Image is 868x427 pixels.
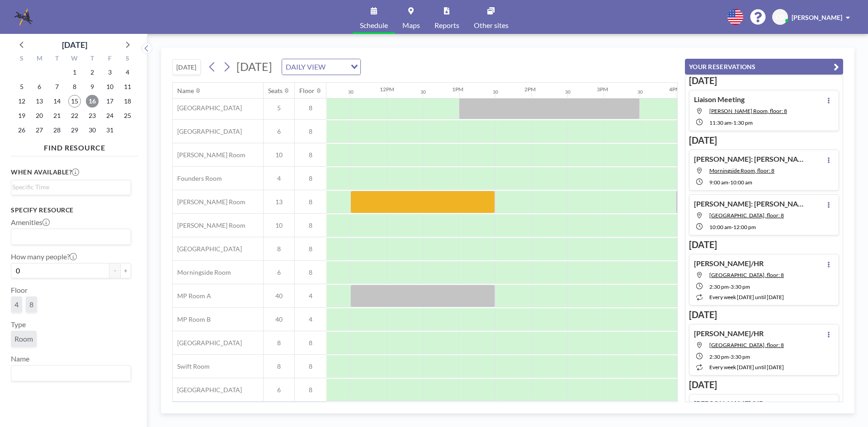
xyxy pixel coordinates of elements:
[86,109,99,122] span: Thursday, October 23, 2025
[173,104,242,112] span: [GEOGRAPHIC_DATA]
[295,268,326,277] span: 8
[776,13,784,21] span: CD
[264,339,294,347] span: 8
[11,366,131,381] div: Search for option
[11,180,131,194] div: Search for option
[565,89,571,95] div: 30
[348,89,354,95] div: 30
[109,263,120,278] button: -
[11,252,77,261] label: How many people?
[15,109,28,122] span: Sunday, October 19, 2025
[295,104,326,112] span: 8
[118,53,136,65] div: S
[173,221,245,230] span: [PERSON_NAME] Room
[173,174,222,183] span: Founders Room
[284,61,327,73] span: DAILY VIEW
[295,151,326,159] span: 8
[264,268,294,277] span: 6
[11,286,28,295] label: Floor
[264,151,294,159] span: 10
[792,14,842,21] span: [PERSON_NAME]
[452,86,463,93] div: 1PM
[33,109,46,122] span: Monday, October 20, 2025
[15,95,28,108] span: Sunday, October 12, 2025
[694,155,807,164] h4: [PERSON_NAME]: [PERSON_NAME]
[51,109,63,122] span: Tuesday, October 21, 2025
[402,22,420,29] span: Maps
[66,53,84,65] div: W
[173,362,210,371] span: Swift Room
[731,283,750,290] span: 3:30 PM
[15,80,28,93] span: Sunday, October 5, 2025
[11,354,29,363] label: Name
[264,104,294,112] span: 5
[689,135,839,146] h3: [DATE]
[62,38,87,51] div: [DATE]
[295,245,326,253] span: 8
[33,95,46,108] span: Monday, October 13, 2025
[173,245,242,253] span: [GEOGRAPHIC_DATA]
[360,22,388,29] span: Schedule
[173,386,242,394] span: [GEOGRAPHIC_DATA]
[689,309,839,320] h3: [DATE]
[694,95,745,104] h4: Liaison Meeting
[493,89,498,95] div: 30
[121,66,134,79] span: Saturday, October 4, 2025
[86,124,99,136] span: Thursday, October 30, 2025
[295,339,326,347] span: 8
[264,315,294,324] span: 40
[120,263,131,278] button: +
[68,66,81,79] span: Wednesday, October 1, 2025
[51,80,63,93] span: Tuesday, October 7, 2025
[12,367,126,379] input: Search for option
[295,315,326,324] span: 4
[121,95,134,108] span: Saturday, October 18, 2025
[380,86,394,93] div: 12PM
[236,60,272,73] span: [DATE]
[86,95,99,108] span: Thursday, October 16, 2025
[14,300,19,309] span: 4
[68,109,81,122] span: Wednesday, October 22, 2025
[68,80,81,93] span: Wednesday, October 8, 2025
[474,22,509,29] span: Other sites
[264,386,294,394] span: 6
[264,245,294,253] span: 8
[268,87,283,95] div: Seats
[709,224,731,230] span: 10:00 AM
[328,61,345,73] input: Search for option
[709,342,784,348] span: West End Room, floor: 8
[173,339,242,347] span: [GEOGRAPHIC_DATA]
[173,292,211,300] span: MP Room A
[637,89,643,95] div: 30
[669,86,680,93] div: 4PM
[104,80,116,93] span: Friday, October 10, 2025
[11,218,50,227] label: Amenities
[86,80,99,93] span: Thursday, October 9, 2025
[709,283,729,290] span: 2:30 PM
[101,53,118,65] div: F
[728,179,730,186] span: -
[14,334,33,343] span: Room
[11,320,26,329] label: Type
[104,109,116,122] span: Friday, October 24, 2025
[689,75,839,86] h3: [DATE]
[173,315,211,324] span: MP Room B
[29,300,33,309] span: 8
[709,212,784,219] span: West End Room, floor: 8
[264,174,294,183] span: 4
[694,199,807,208] h4: [PERSON_NAME]: [PERSON_NAME]
[173,151,245,159] span: [PERSON_NAME] Room
[83,53,101,65] div: T
[13,53,31,65] div: S
[173,268,231,277] span: Morningside Room
[709,167,774,174] span: Morningside Room, floor: 8
[51,124,63,136] span: Tuesday, October 28, 2025
[524,86,536,93] div: 2PM
[689,379,839,390] h3: [DATE]
[709,353,729,360] span: 2:30 PM
[709,364,784,371] span: every week [DATE] until [DATE]
[177,87,194,95] div: Name
[730,179,752,186] span: 10:00 AM
[295,174,326,183] span: 8
[299,87,315,95] div: Floor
